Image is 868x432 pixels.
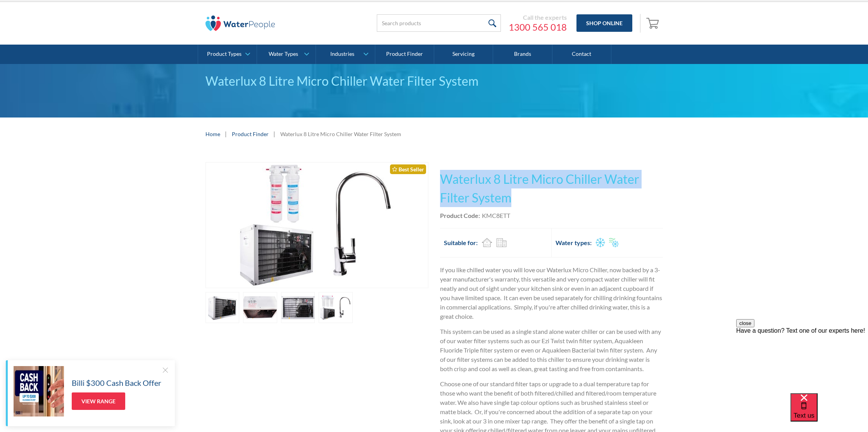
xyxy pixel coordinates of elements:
div: Call the experts [509,14,567,21]
a: 1300 565 018 [509,21,567,33]
div: Product Types [207,51,242,57]
a: open lightbox [205,292,240,323]
a: open lightbox [243,292,277,323]
img: The Water People [205,16,275,31]
a: open lightbox [319,292,353,323]
a: Product Finder [232,130,269,138]
div: Best Seller [390,164,426,174]
a: Industries [316,45,374,64]
h5: Billi $300 Cash Back Offer [72,377,161,389]
div: KMC8ETT [482,211,510,220]
a: open lightbox [205,162,428,288]
div: Waterlux 8 Litre Micro Chiller Water Filter System [205,72,663,90]
a: Home [205,130,220,138]
a: Servicing [434,45,493,64]
iframe: podium webchat widget bubble [790,393,868,432]
h2: Water types: [556,238,592,247]
div: Water Types [269,51,298,57]
h2: Suitable for: [444,238,478,247]
a: Brands [493,45,552,64]
a: Contact [552,45,611,64]
a: Product Types [198,45,257,64]
div: Industries [330,51,354,57]
h1: Waterlux 8 Litre Micro Chiller Water Filter System [440,170,663,207]
a: View Range [72,392,125,410]
a: open lightbox [281,292,315,323]
div: | [273,129,276,138]
a: Open empty cart [644,14,663,33]
img: Billi $300 Cash Back Offer [14,366,64,416]
div: | [224,129,228,138]
img: shopping cart [646,17,661,29]
div: Waterlux 8 Litre Micro Chiller Water Filter System [280,130,401,138]
a: Shop Online [576,14,632,32]
img: Waterlux 8 Litre Micro Chiller Water Filter System [223,162,411,288]
input: Search products [377,14,501,32]
p: This system can be used as a single stand alone water chiller or can be used with any of our wate... [440,327,663,373]
p: If you like chilled water you will love our Waterlux Micro Chiller, now backed by a 3-year manufa... [440,265,663,321]
a: Product Finder [375,45,434,64]
strong: Product Code: [440,212,480,219]
a: Water Types [257,45,316,64]
iframe: podium webchat widget prompt [736,319,868,403]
